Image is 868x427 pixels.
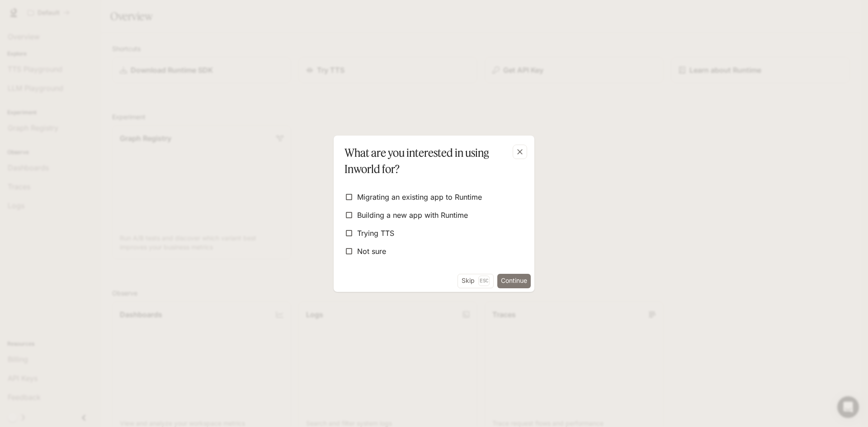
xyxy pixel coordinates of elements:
[357,210,468,221] span: Building a new app with Runtime
[478,276,490,286] p: Esc
[344,145,520,177] p: What are you interested in using Inworld for?
[497,274,531,288] button: Continue
[458,274,494,288] button: SkipEsc
[357,228,394,239] span: Trying TTS
[357,246,386,257] span: Not sure
[357,192,482,202] span: Migrating an existing app to Runtime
